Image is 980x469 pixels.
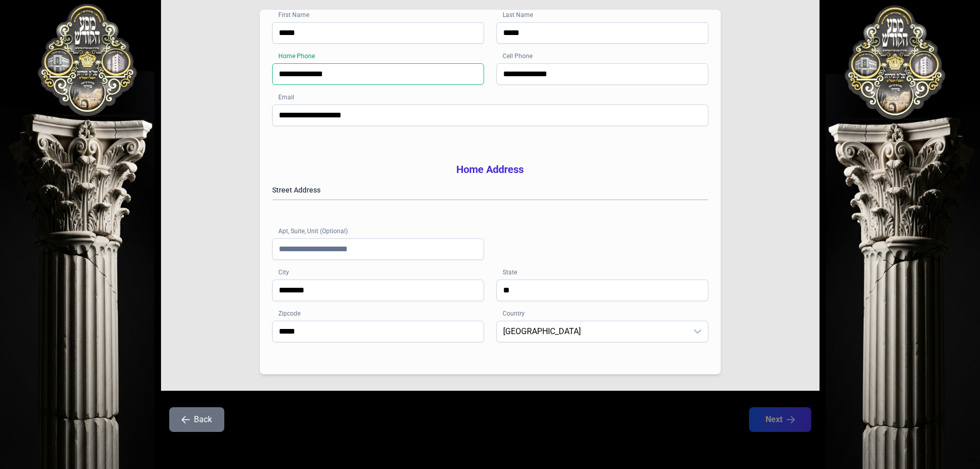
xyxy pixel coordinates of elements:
[687,321,708,342] div: dropdown trigger
[497,321,687,342] span: United States
[272,162,708,177] h3: Home Address
[749,407,811,432] button: Next
[169,407,224,432] button: Back
[272,185,708,195] label: Street Address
